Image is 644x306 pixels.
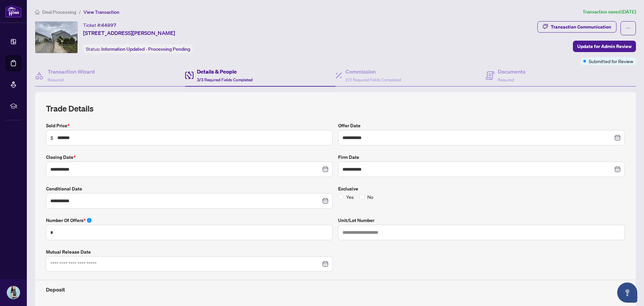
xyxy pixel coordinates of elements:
[50,134,53,141] span: $
[498,77,514,82] span: Required
[626,26,631,31] span: ellipsis
[365,193,376,201] span: No
[345,77,401,82] span: 2/2 Required Fields Completed
[577,41,632,52] span: Update for Admin Review
[573,41,636,52] button: Update for Admin Review
[87,218,92,223] span: info-circle
[338,185,625,192] label: Exclusive
[197,68,253,76] h4: Details & People
[83,29,175,37] span: [STREET_ADDRESS][PERSON_NAME]
[79,8,81,16] li: /
[46,185,333,192] label: Conditional Date
[197,77,253,82] span: 3/3 Required Fields Completed
[101,46,190,52] span: Information Updated - Processing Pending
[583,8,636,16] article: Transaction saved [DATE]
[42,9,76,15] span: Deal Processing
[5,5,21,17] img: logo
[83,44,193,53] div: Status:
[84,9,119,15] span: View Transaction
[35,21,77,53] img: IMG-X12202952_1.jpg
[345,68,401,76] h4: Commission
[48,77,64,82] span: Required
[46,286,625,294] h4: Deposit
[46,217,333,224] label: Number of offers
[83,21,116,29] div: Ticket #:
[35,10,40,14] span: home
[338,122,625,129] label: Offer Date
[46,103,625,114] h2: Trade Details
[498,68,526,76] h4: Documents
[46,248,333,256] label: Mutual Release Date
[617,282,637,303] button: Open asap
[101,22,116,28] span: 44897
[46,122,333,129] label: Sold Price
[589,57,633,65] span: Submitted for Review
[46,154,333,161] label: Closing Date
[338,154,625,161] label: Firm Date
[7,286,20,299] img: Profile Icon
[338,217,625,224] label: Unit/Lot Number
[48,68,95,76] h4: Transaction Wizard
[551,21,611,32] div: Transaction Communication
[343,193,357,201] span: Yes
[537,21,616,33] button: Transaction Communication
